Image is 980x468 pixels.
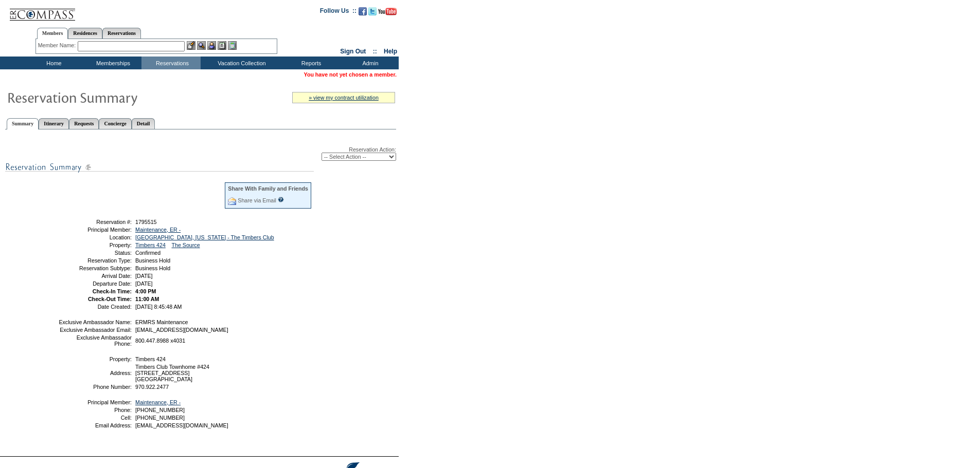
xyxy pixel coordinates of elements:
a: Maintenance, ER - [135,227,181,233]
a: Follow us on Twitter [368,10,377,16]
span: [PHONE_NUMBER] [135,407,185,413]
td: Principal Member: [58,227,132,233]
td: Address: [58,364,132,382]
img: subTtlResSummary.gif [5,161,314,174]
img: b_calculator.gif [228,41,237,50]
input: What is this? [278,197,284,202]
img: Become our fan on Facebook [359,7,367,15]
a: Members [37,28,68,39]
td: Date Created: [58,304,132,310]
strong: Check-Out Time: [88,296,132,302]
a: Itinerary [39,118,69,129]
a: [GEOGRAPHIC_DATA], [US_STATE] - The Timbers Club [135,234,274,240]
span: 1795515 [135,219,157,225]
td: Email Address: [58,422,132,428]
a: Detail [132,118,155,129]
span: [PHONE_NUMBER] [135,415,185,421]
td: Reports [280,57,340,69]
div: Member Name: [38,41,78,50]
span: Timbers 424 [135,356,166,362]
span: [EMAIL_ADDRESS][DOMAIN_NAME] [135,327,228,333]
a: Maintenance, ER - [135,399,181,405]
span: 970.922.2477 [135,384,169,390]
span: You have not yet chosen a member. [304,71,397,78]
span: [DATE] [135,280,153,287]
img: Impersonate [207,41,216,50]
a: Sign Out [340,48,366,55]
td: Exclusive Ambassador Email: [58,327,132,333]
a: Become our fan on Facebook [359,10,367,16]
span: :: [373,48,377,55]
a: Share via Email [238,197,276,203]
a: Help [384,48,397,55]
td: Status: [58,250,132,256]
a: Timbers 424 [135,242,166,248]
span: Business Hold [135,265,170,271]
img: b_edit.gif [187,41,195,50]
span: 4:00 PM [135,288,156,294]
a: The Source [171,242,200,248]
span: 11:00 AM [135,296,159,302]
a: Residences [68,28,102,39]
img: Subscribe to our YouTube Channel [378,8,397,15]
td: Location: [58,234,132,240]
td: Home [23,57,82,69]
img: View [197,41,206,50]
td: Property: [58,242,132,248]
td: Follow Us :: [320,6,357,18]
span: [DATE] 8:45:48 AM [135,304,182,310]
td: Exclusive Ambassador Phone: [58,334,132,347]
a: Requests [69,118,99,129]
a: Subscribe to our YouTube Channel [378,10,397,16]
td: Reservations [141,57,201,69]
td: Arrival Date: [58,273,132,279]
td: Exclusive Ambassador Name: [58,319,132,325]
td: Admin [340,57,399,69]
td: Reservation Subtype: [58,265,132,271]
td: Principal Member: [58,399,132,405]
td: Reservation Type: [58,257,132,264]
span: [DATE] [135,273,153,279]
a: Summary [7,118,39,129]
span: 800.447.8988 x4031 [135,338,185,344]
a: Concierge [99,118,131,129]
span: Timbers Club Townhome #424 [STREET_ADDRESS] [GEOGRAPHIC_DATA] [135,364,209,382]
td: Phone: [58,407,132,413]
span: ERMRS Maintenance [135,319,188,325]
td: Memberships [82,57,141,69]
td: Reservation #: [58,219,132,225]
strong: Check-In Time: [93,288,132,294]
td: Property: [58,356,132,362]
div: Share With Family and Friends [228,185,308,192]
img: Reservaton Summary [7,87,212,107]
a: Reservations [102,28,141,39]
td: Vacation Collection [201,57,280,69]
span: Confirmed [135,250,161,256]
span: [EMAIL_ADDRESS][DOMAIN_NAME] [135,422,228,428]
td: Departure Date: [58,280,132,287]
div: Reservation Action: [5,146,396,161]
td: Phone Number: [58,384,132,390]
img: Follow us on Twitter [368,7,377,15]
img: Reservations [218,41,226,50]
td: Cell: [58,415,132,421]
span: Business Hold [135,257,170,264]
a: » view my contract utilization [309,95,379,101]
